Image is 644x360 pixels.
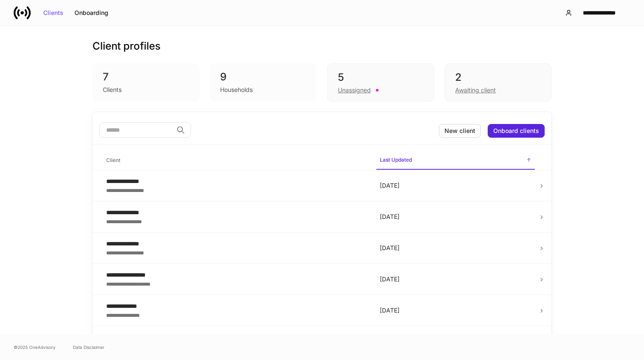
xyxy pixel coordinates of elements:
p: [DATE] [380,306,531,315]
p: [DATE] [380,212,531,221]
span: Client [103,152,370,169]
div: 9 [220,70,307,84]
h6: Client [106,156,120,164]
button: Clients [38,6,69,20]
button: Onboard clients [488,124,545,138]
div: Awaiting client [455,86,496,94]
div: New client [444,128,475,134]
div: Clients [103,86,122,94]
div: Onboarding [75,10,108,16]
div: 2Awaiting client [444,63,552,102]
p: [DATE] [380,244,531,252]
a: Data Disclaimer [73,344,104,351]
div: 5 [338,71,423,84]
div: Onboard clients [493,128,539,134]
div: 2 [455,71,541,84]
span: Last Updated [376,151,535,170]
button: Onboarding [69,6,114,20]
p: [DATE] [380,181,531,190]
p: [DATE] [380,275,531,283]
div: Households [220,86,253,94]
div: Clients [43,10,63,16]
span: © 2025 OneAdvisory [14,344,56,351]
h6: Last Updated [380,156,412,164]
div: 5Unassigned [327,63,434,102]
h3: Client profiles [92,39,161,53]
div: Unassigned [338,86,371,94]
div: 7 [103,70,189,84]
button: New client [439,124,481,138]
